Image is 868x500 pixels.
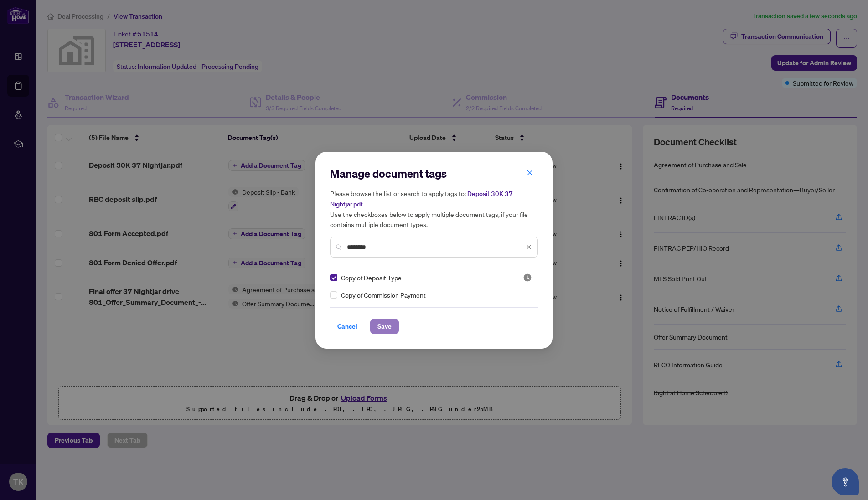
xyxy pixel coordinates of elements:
[330,190,513,208] span: Deposit 30K 37 Nightjar.pdf
[341,273,402,283] span: Copy of Deposit Type
[527,170,533,176] span: close
[526,244,532,250] span: close
[341,290,426,300] span: Copy of Commission Payment
[330,166,538,181] h2: Manage document tags
[370,319,399,334] button: Save
[377,319,392,334] span: Save
[523,273,532,282] span: Pending Review
[330,319,365,334] button: Cancel
[523,273,532,282] img: status
[832,468,859,495] button: Open asap
[337,319,357,334] span: Cancel
[330,188,538,229] h5: Please browse the list or search to apply tags to: Use the checkboxes below to apply multiple doc...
